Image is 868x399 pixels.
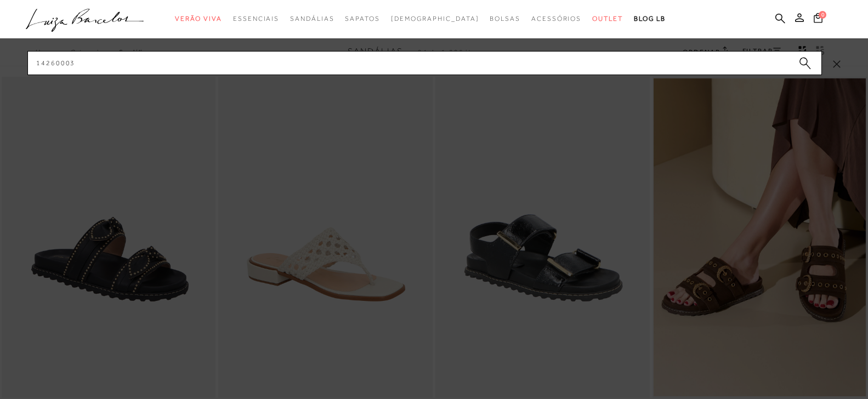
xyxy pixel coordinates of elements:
span: BLOG LB [634,15,666,22]
a: categoryNavScreenReaderText [290,9,334,29]
button: 0 [810,12,826,27]
a: categoryNavScreenReaderText [490,9,520,29]
a: categoryNavScreenReaderText [175,9,222,29]
span: [DEMOGRAPHIC_DATA] [391,15,479,22]
input: Buscar. [27,51,822,75]
span: Acessórios [531,15,581,22]
span: Bolsas [490,15,520,22]
a: categoryNavScreenReaderText [345,9,379,29]
a: categoryNavScreenReaderText [592,9,623,29]
a: categoryNavScreenReaderText [531,9,581,29]
a: BLOG LB [634,9,666,29]
span: Sapatos [345,15,379,22]
span: 0 [819,11,826,19]
a: noSubCategoriesText [391,9,479,29]
a: categoryNavScreenReaderText [233,9,279,29]
span: Outlet [592,15,623,22]
span: Essenciais [233,15,279,22]
span: Verão Viva [175,15,222,22]
span: Sandálias [290,15,334,22]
